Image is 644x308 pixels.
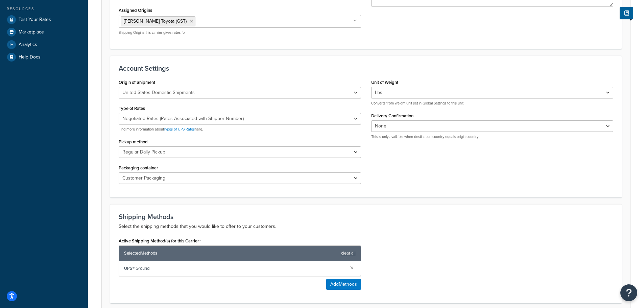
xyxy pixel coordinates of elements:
[19,42,37,48] span: Analytics
[119,106,145,111] label: Type of Rates
[119,8,152,13] label: Assigned Origins
[164,126,195,132] a: Types of UPS Rates
[5,51,83,63] a: Help Docs
[119,80,155,85] label: Origin of Shipment
[124,248,338,258] span: Selected Methods
[5,14,83,26] a: Test Your Rates
[119,165,158,170] label: Packaging container
[19,29,44,35] span: Marketplace
[119,30,361,35] p: Shipping Origins this carrier gives rates for
[371,113,413,118] label: Delivery Confirmation
[119,127,361,132] p: Find more information about here.
[326,279,361,290] button: AddMethods
[5,26,83,38] a: Marketplace
[5,39,83,51] a: Analytics
[119,65,613,72] h3: Account Settings
[19,54,41,60] span: Help Docs
[620,7,633,19] button: Show Help Docs
[341,248,356,258] a: clear all
[371,101,614,106] p: Converts from weight unit set in Global Settings to this unit
[119,213,613,220] h3: Shipping Methods
[119,222,613,231] p: Select the shipping methods that you would like to offer to your customers.
[119,139,148,144] label: Pickup method
[371,134,614,139] p: This is only available when destination country equals origin country
[371,80,398,85] label: Unit of Weight
[124,18,187,25] span: [PERSON_NAME] Toyota (GST)
[19,17,51,23] span: Test Your Rates
[620,284,637,301] button: Open Resource Center
[119,238,201,244] label: Active Shipping Method(s) for this Carrier
[5,6,83,12] div: Resources
[124,264,345,273] span: UPS® Ground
